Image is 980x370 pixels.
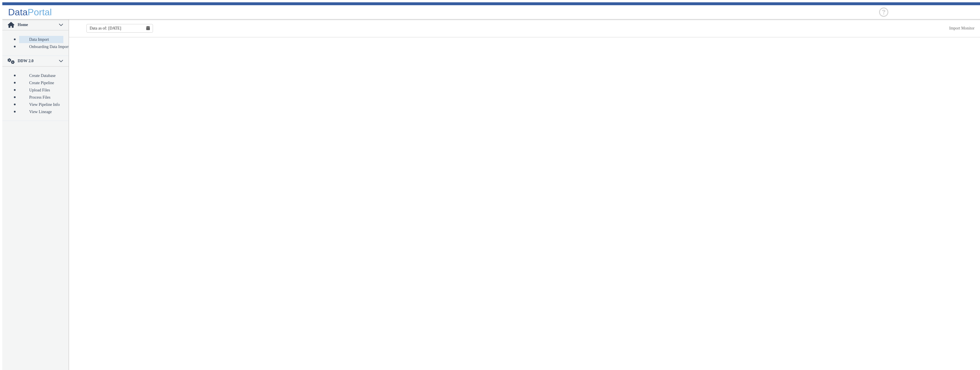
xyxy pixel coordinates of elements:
a: Create Database [19,72,63,79]
p-accordion-header: DDW 2.0 [2,56,69,67]
span: Data as of: [DATE] [90,26,121,31]
p-accordion-content: Home [2,30,69,56]
span: DDW 2.0 [17,59,59,63]
ng-select: null [888,10,975,15]
a: Process Files [19,94,63,101]
a: Data Import [19,36,63,43]
span: Home [17,23,59,27]
span: Portal [28,7,52,17]
p-accordion-content: DDW 2.0 [2,67,69,121]
span: Data [8,7,28,17]
a: Create Pipeline [19,79,63,86]
p-accordion-header: Home [2,20,69,30]
div: Help [879,8,888,17]
a: View Pipeline Info [19,101,63,108]
a: This is available for Darling Employees only [949,26,975,30]
a: View Lineage [19,108,63,115]
a: Onboarding Data Import [19,43,63,50]
a: Upload Files [19,86,63,94]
